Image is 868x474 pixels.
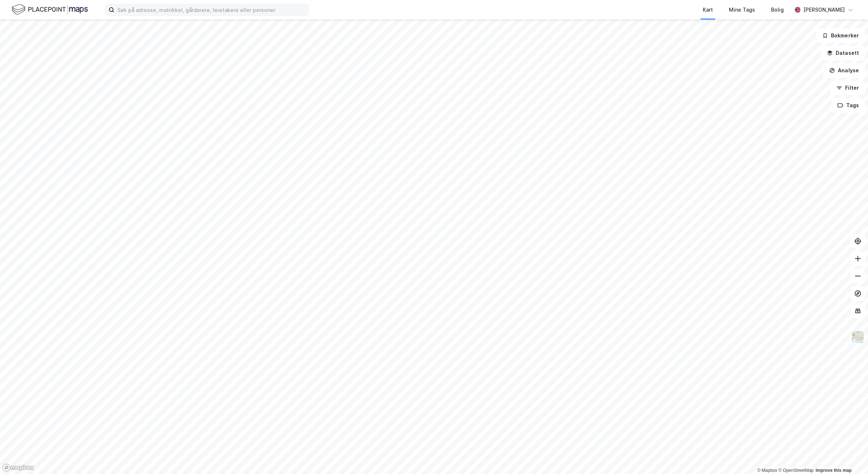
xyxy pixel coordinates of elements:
[821,46,865,60] button: Datasett
[830,81,865,95] button: Filter
[729,5,755,14] div: Mine Tags
[778,468,814,473] a: OpenStreetMap
[832,439,868,474] iframe: Chat Widget
[831,98,865,113] button: Tags
[803,5,845,14] div: [PERSON_NAME]
[816,28,865,43] button: Bokmerker
[771,5,784,14] div: Bolig
[823,63,865,78] button: Analyse
[2,463,34,472] a: Mapbox homepage
[703,5,713,14] div: Kart
[851,330,865,344] img: Z
[757,468,777,473] a: Mapbox
[832,439,868,474] div: Kontrollprogram for chat
[114,4,308,15] input: Søk på adresse, matrikkel, gårdeiere, leietakere eller personer
[816,468,852,473] a: Improve this map
[12,3,88,16] img: logo.f888ab2527a4732fd821a326f86c7f29.svg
